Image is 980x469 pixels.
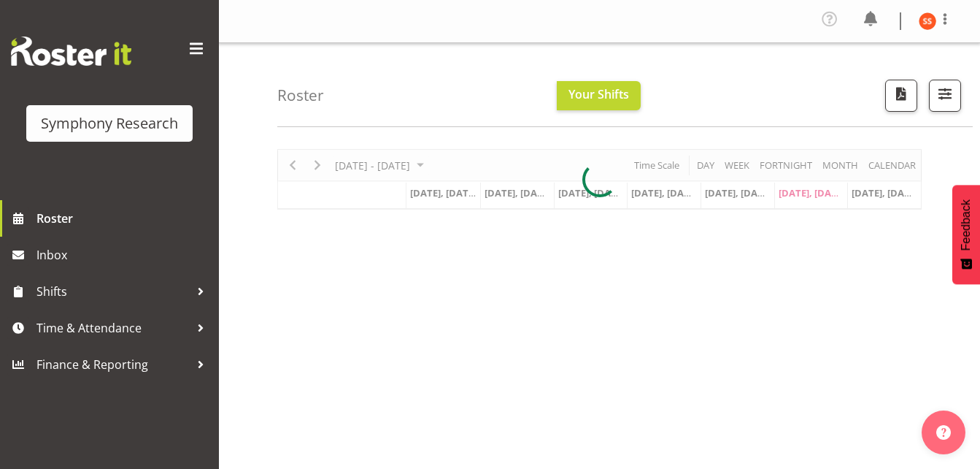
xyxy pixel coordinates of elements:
span: Shifts [36,281,190,302]
button: Filter Shifts [929,80,961,112]
span: Time & Attendance [36,317,190,339]
div: Symphony Research [41,113,178,134]
img: help-xxl-2.png [936,425,951,440]
span: Inbox [36,244,212,266]
button: Download a PDF of the roster according to the set date range. [885,80,917,112]
img: sarah-snook10022.jpg [919,12,936,30]
h4: Roster [277,87,324,104]
span: Your Shifts [568,86,629,102]
img: Rosterit website logo [11,37,131,66]
span: Roster [36,207,212,229]
button: Your Shifts [557,81,641,110]
button: Feedback - Show survey [952,185,980,284]
span: Finance & Reporting [36,354,190,375]
span: Feedback [960,199,973,251]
